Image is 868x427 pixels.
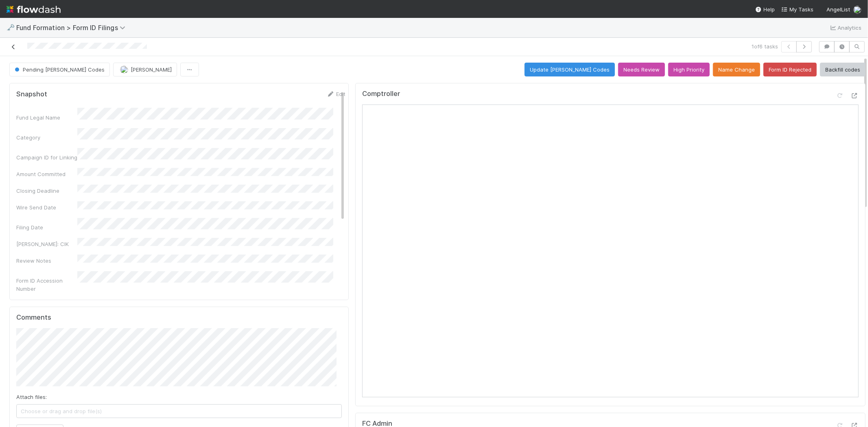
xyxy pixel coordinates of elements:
h5: Comptroller [362,90,400,98]
span: Pending [PERSON_NAME] Codes [13,66,105,73]
div: Closing Deadline [16,187,77,195]
a: Analytics [829,23,861,33]
img: avatar_99e80e95-8f0d-4917-ae3c-b5dad577a2b5.png [120,65,128,74]
span: AngelList [826,6,850,13]
div: Wire Send Date [16,203,77,211]
div: Help [755,5,775,13]
span: 🗝️ [7,24,15,31]
h5: Snapshot [16,90,47,98]
h5: Comments [16,314,342,322]
img: avatar_99e80e95-8f0d-4917-ae3c-b5dad577a2b5.png [853,6,861,14]
button: Form ID Rejected [763,63,817,76]
a: My Tasks [781,5,813,13]
div: Category [16,133,77,142]
button: Update [PERSON_NAME] Codes [525,63,615,76]
div: Fund Legal Name [16,113,77,122]
div: Form ID Accession Number [16,277,77,293]
button: High Priority [668,63,710,76]
div: [PERSON_NAME]: CIK [16,240,77,248]
button: [PERSON_NAME] [113,63,177,76]
button: Name Change [713,63,760,76]
span: [PERSON_NAME] [131,66,172,73]
div: Amount Committed [16,170,77,178]
img: logo-inverted-e16ddd16eac7371096b0.svg [7,2,61,16]
label: Attach files: [16,393,47,401]
div: Filing Date [16,223,77,231]
div: Campaign ID for Linking [16,153,77,161]
span: Fund Formation > Form ID Filings [16,24,129,32]
button: Needs Review [618,63,665,76]
button: Pending [PERSON_NAME] Codes [9,63,110,76]
div: Review Notes [16,257,77,265]
span: My Tasks [781,6,813,13]
button: Backfill codes [820,63,866,76]
span: 1 of 6 tasks [752,42,778,50]
span: Choose or drag and drop file(s) [17,405,341,418]
a: Edit [326,91,345,97]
